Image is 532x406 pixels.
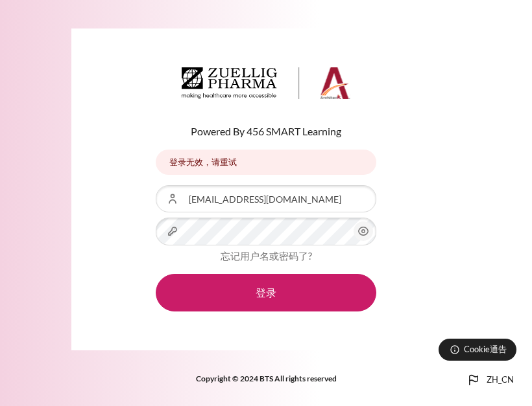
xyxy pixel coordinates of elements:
[156,150,376,175] div: 登录无效，请重试
[221,250,312,262] a: 忘记用户名或密码了?
[439,339,516,361] button: Cookie通告
[156,274,376,311] button: 登录
[182,67,350,100] img: Architeck
[464,343,507,355] span: Cookie通告
[182,67,350,105] a: Architeck
[156,185,376,212] input: 用户名
[156,124,376,139] p: Powered By 456 SMART Learning
[196,374,337,383] strong: Copyright © 2024 BTS All rights reserved
[461,367,519,393] button: Languages
[487,374,514,387] span: zh_cn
